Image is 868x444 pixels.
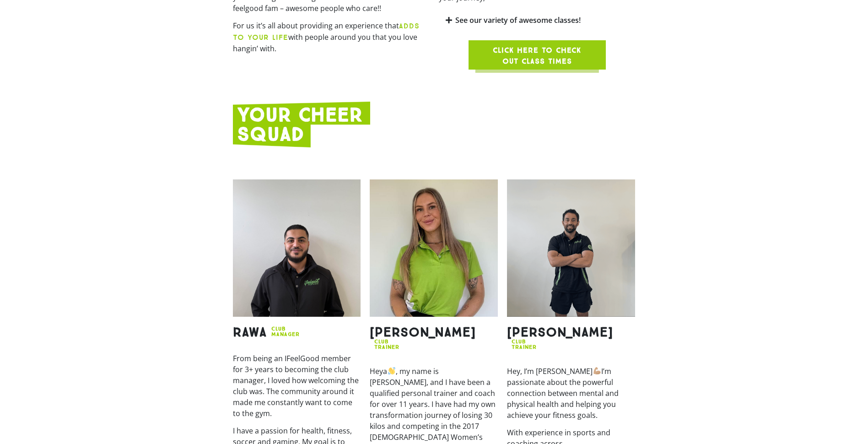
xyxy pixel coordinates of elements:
img: 💪🏽 [593,367,601,374]
p: From being an IFeelGood member for 3+ years to becoming the club manager, I loved how welcoming t... [233,353,361,419]
h2: CLUB TRAINER [512,339,537,350]
a: Click here to check out class times [469,40,606,70]
a: See our variety of awesome classes! [455,15,581,25]
h2: CLUB TRAINER [374,339,399,350]
p: Hey, I’m [PERSON_NAME] I’m passionate about the powerful connection between mental and physical h... [507,366,635,421]
img: Connor-personal-trainer-park-ridge-ifeelgood [507,179,635,317]
img: 👋 [388,367,395,374]
p: For us it’s all about providing an experience that with people around you that you love hangin’ w... [233,20,430,54]
h2: RAWA [233,326,267,339]
h2: [PERSON_NAME] [507,326,613,339]
span: Click here to check out class times [491,45,584,67]
h2: CLUB MANAGER [271,326,300,337]
h2: [PERSON_NAME] [370,326,476,339]
div: See our variety of awesome classes! [439,10,636,31]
